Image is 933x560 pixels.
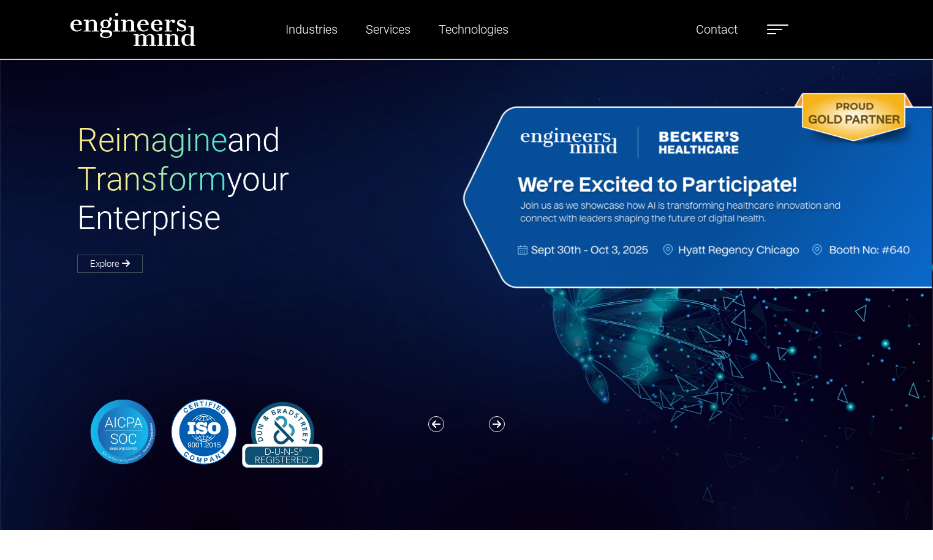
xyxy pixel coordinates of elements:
[77,160,227,198] span: Transform
[691,15,742,43] a: Contact
[434,15,513,43] a: Technologies
[70,12,196,47] img: logo
[281,15,342,43] a: Industries
[77,121,467,238] h1: and your Enterprise
[77,121,227,159] span: Reimagine
[361,15,415,43] a: Services
[458,89,932,292] img: Website Banner
[77,255,143,273] a: Explore
[77,396,330,468] img: banner-logo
